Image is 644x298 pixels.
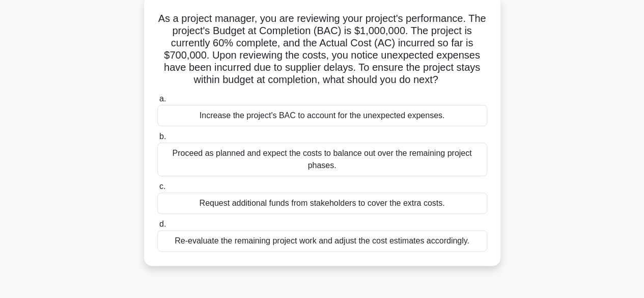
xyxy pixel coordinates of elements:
[157,143,487,176] div: Proceed as planned and expect the costs to balance out over the remaining project phases.
[157,105,487,126] div: Increase the project's BAC to account for the unexpected expenses.
[156,12,488,87] h5: As a project manager, you are reviewing your project's performance. The project's Budget at Compl...
[159,220,166,228] span: d.
[159,182,165,191] span: c.
[159,94,166,103] span: a.
[157,193,487,214] div: Request additional funds from stakeholders to cover the extra costs.
[157,230,487,252] div: Re-evaluate the remaining project work and adjust the cost estimates accordingly.
[159,132,166,141] span: b.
